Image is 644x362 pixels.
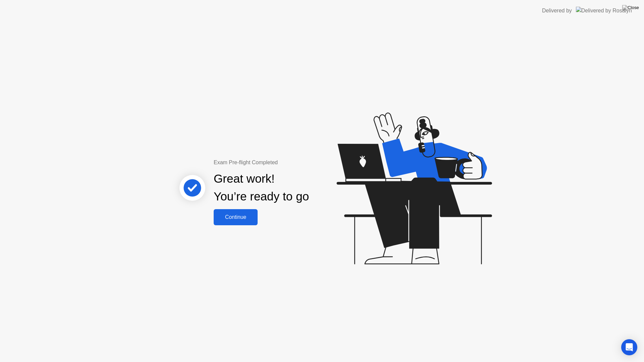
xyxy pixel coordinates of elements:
div: Delivered by [542,7,572,15]
div: Continue [216,214,256,220]
button: Continue [214,209,258,225]
img: Delivered by Rosalyn [576,7,632,14]
div: Open Intercom Messenger [621,339,637,355]
div: Exam Pre-flight Completed [214,159,352,167]
div: Great work! You’re ready to go [214,170,309,205]
img: Close [622,5,639,10]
